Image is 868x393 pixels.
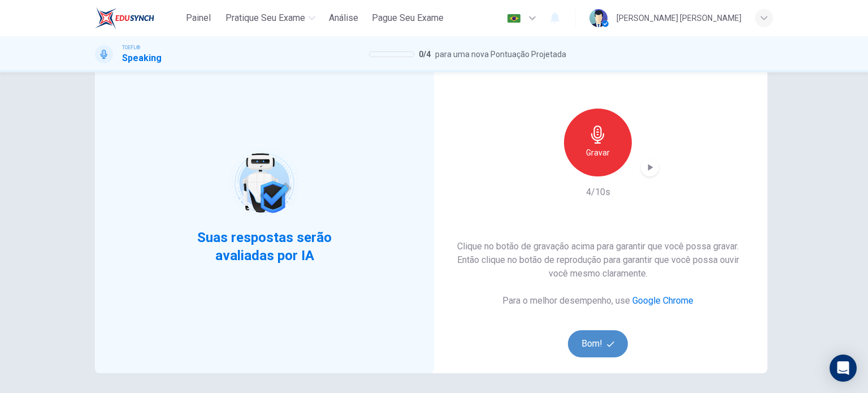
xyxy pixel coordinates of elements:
span: Análise [329,11,358,25]
button: Análise [324,8,363,28]
img: robot icon [228,147,300,219]
button: Bom! [568,330,628,357]
span: Pague Seu Exame [372,11,444,25]
a: EduSynch logo [95,7,180,29]
span: Pratique seu exame [225,11,305,25]
h6: Clique no botão de gravação acima para garantir que você possa gravar. Então clique no botão de r... [446,240,749,280]
span: Painel [186,11,211,25]
a: Google Chrome [632,295,693,306]
span: Suas respostas serão avaliadas por IA [196,228,333,265]
button: Pague Seu Exame [367,8,448,28]
img: Profile picture [589,9,607,27]
img: pt [507,14,521,23]
button: Gravar [564,109,632,176]
div: [PERSON_NAME] [PERSON_NAME] [617,11,741,25]
span: TOEFL® [122,44,140,51]
button: Pratique seu exame [221,8,320,28]
span: para uma nova Pontuação Projetada [435,47,566,61]
h6: 4/10s [586,185,610,199]
h6: Para o melhor desempenho, use [502,294,693,308]
h6: Gravar [586,146,610,159]
img: EduSynch logo [95,7,154,29]
div: Open Intercom Messenger [830,355,857,382]
h1: Speaking [122,51,162,65]
span: 0 / 4 [419,47,431,61]
button: Painel [180,8,216,28]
